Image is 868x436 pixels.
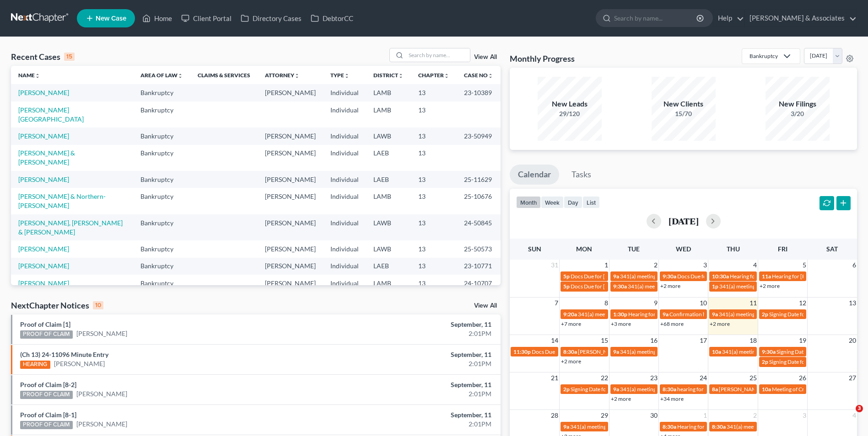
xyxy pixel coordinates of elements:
[702,410,708,421] span: 1
[35,73,40,79] i: unfold_more
[578,348,621,355] span: [PERSON_NAME]
[457,84,501,101] td: 23-10389
[563,311,577,318] span: 9:20a
[856,405,863,412] span: 3
[190,66,258,84] th: Claims & Services
[18,89,69,96] a: [PERSON_NAME]
[653,298,658,308] span: 9
[76,420,127,429] a: [PERSON_NAME]
[613,348,619,355] span: 9a
[628,311,700,318] span: Hearing for [PERSON_NAME]
[702,260,708,271] span: 3
[712,386,718,393] span: 8a
[18,175,69,183] a: [PERSON_NAME]
[620,386,708,393] span: 341(a) meeting for [PERSON_NAME]
[366,275,411,292] td: LAMB
[802,410,807,421] span: 3
[712,348,721,355] span: 10a
[366,128,411,144] td: LAWB
[613,283,627,290] span: 9:30a
[550,260,559,271] span: 31
[760,282,780,289] a: +2 more
[749,298,758,308] span: 11
[749,52,778,60] div: Bankruptcy
[652,109,716,118] div: 15/70
[411,171,457,188] td: 13
[20,411,76,419] a: Proof of Claim [8-1]
[513,348,531,355] span: 11:30p
[677,386,748,393] span: hearing for [PERSON_NAME]
[762,348,776,355] span: 9:30a
[258,84,323,101] td: [PERSON_NAME]
[20,421,73,429] div: PROOF OF CLAIM
[11,51,75,62] div: Recent Cases
[710,320,730,327] a: +2 more
[474,303,497,309] a: View All
[749,335,758,346] span: 18
[766,109,830,118] div: 3/20
[561,320,581,327] a: +7 more
[554,298,559,308] span: 7
[323,188,366,214] td: Individual
[653,260,658,271] span: 2
[719,386,786,393] span: [PERSON_NAME] - Criminal
[528,245,541,253] span: Sun
[620,273,708,280] span: 341(a) meeting for [PERSON_NAME]
[600,335,609,346] span: 15
[18,149,75,166] a: [PERSON_NAME] & [PERSON_NAME]
[712,423,726,430] span: 8:30a
[652,99,716,109] div: New Clients
[712,311,718,318] span: 9a
[323,258,366,275] td: Individual
[663,386,676,393] span: 8:30a
[323,84,366,101] td: Individual
[660,282,680,289] a: +2 more
[457,171,501,188] td: 25-11629
[516,196,541,208] button: month
[713,10,744,27] a: Help
[669,216,699,226] h2: [DATE]
[411,84,457,101] td: 13
[457,240,501,257] td: 25-50573
[532,348,607,355] span: Docs Due for [PERSON_NAME]
[323,214,366,240] td: Individual
[649,335,658,346] span: 16
[323,240,366,257] td: Individual
[745,10,857,27] a: [PERSON_NAME] & Associates
[457,128,501,144] td: 23-50949
[340,389,491,399] div: 2:01PM
[570,423,658,430] span: 341(a) meeting for [PERSON_NAME]
[18,262,69,270] a: [PERSON_NAME]
[600,410,609,421] span: 29
[64,53,75,61] div: 15
[330,72,350,79] a: Typeunfold_more
[258,214,323,240] td: [PERSON_NAME]
[826,245,838,253] span: Sat
[660,395,684,402] a: +34 more
[411,128,457,144] td: 13
[366,84,411,101] td: LAMB
[323,145,366,171] td: Individual
[663,273,676,280] span: 9:30a
[11,300,103,311] div: NextChapter Notices
[719,311,807,318] span: 341(a) meeting for [PERSON_NAME]
[366,145,411,171] td: LAEB
[20,320,70,328] a: Proof of Claim [1]
[18,192,106,209] a: [PERSON_NAME] & Northern-[PERSON_NAME]
[550,335,559,346] span: 14
[749,372,758,383] span: 25
[340,350,491,359] div: September, 11
[677,273,781,280] span: Docs Due for [US_STATE][PERSON_NAME]
[323,101,366,128] td: Individual
[323,275,366,292] td: Individual
[140,72,183,79] a: Area of Lawunfold_more
[93,301,103,309] div: 10
[133,84,190,101] td: Bankruptcy
[20,391,73,399] div: PROOF OF CLAIM
[852,260,857,271] span: 6
[613,311,627,318] span: 1:30p
[604,298,609,308] span: 8
[133,171,190,188] td: Bankruptcy
[133,240,190,257] td: Bankruptcy
[464,72,493,79] a: Case Nounfold_more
